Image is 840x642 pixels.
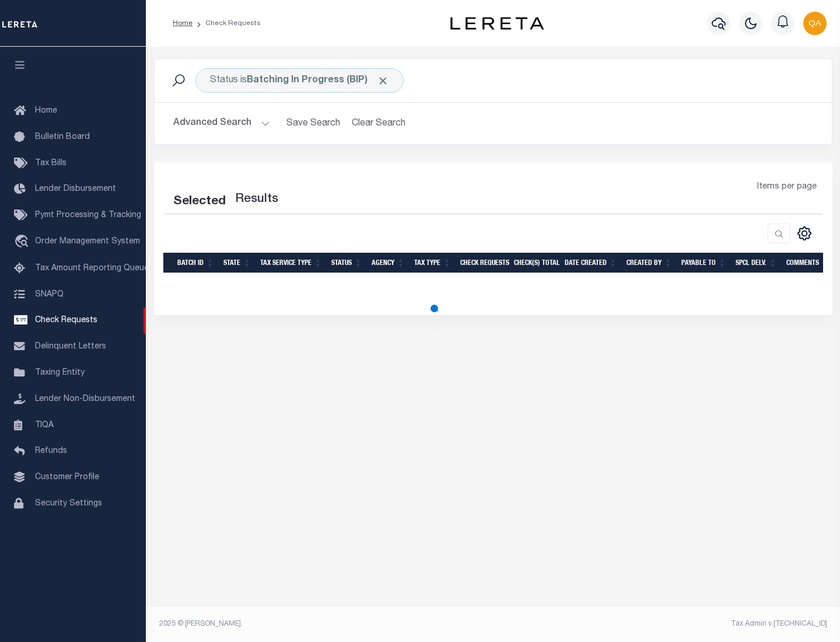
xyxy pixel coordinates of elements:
[35,473,99,481] span: Customer Profile
[173,193,226,211] div: Selected
[14,235,33,250] i: travel_explore
[35,447,67,455] span: Refunds
[367,253,409,273] th: Agency
[622,253,677,273] th: Created By
[450,17,544,30] img: logo-dark.svg
[35,343,106,351] span: Delinquent Letters
[35,316,97,325] span: Check Requests
[279,112,347,135] button: Save Search
[757,181,817,194] span: Items per page
[677,253,731,273] th: Payable To
[35,264,149,273] span: Tax Amount Reporting Queue
[35,395,135,403] span: Lender Non-Disbursement
[731,253,782,273] th: Spcl Delv.
[35,238,140,246] span: Order Management System
[195,68,404,93] div: Click to Edit
[173,253,219,273] th: Batch Id
[377,75,389,87] span: Click to Remove
[35,133,90,141] span: Bulletin Board
[150,619,494,629] div: 2025 © [PERSON_NAME].
[173,20,192,27] a: Home
[247,76,389,85] b: Batching In Progress (BIP)
[192,18,261,29] li: Check Requests
[409,253,456,273] th: Tax Type
[256,253,327,273] th: Tax Service Type
[35,185,116,193] span: Lender Disbursement
[456,253,509,273] th: Check Requests
[35,421,54,429] span: TIQA
[35,369,85,377] span: Taxing Entity
[35,159,66,168] span: Tax Bills
[235,190,278,209] label: Results
[35,290,64,298] span: SNAPQ
[35,107,57,115] span: Home
[35,500,102,508] span: Security Settings
[560,253,622,273] th: Date Created
[173,112,270,135] button: Advanced Search
[509,253,560,273] th: Check(s) Total
[327,253,367,273] th: Status
[35,211,141,219] span: Pymt Processing & Tracking
[347,112,411,135] button: Clear Search
[219,253,256,273] th: State
[782,253,834,273] th: Comments
[803,12,827,35] img: svg+xml;base64,PHN2ZyB4bWxucz0iaHR0cDovL3d3dy53My5vcmcvMjAwMC9zdmciIHBvaW50ZXItZXZlbnRzPSJub25lIi...
[502,619,827,629] div: Tax Admin v.[TECHNICAL_ID]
